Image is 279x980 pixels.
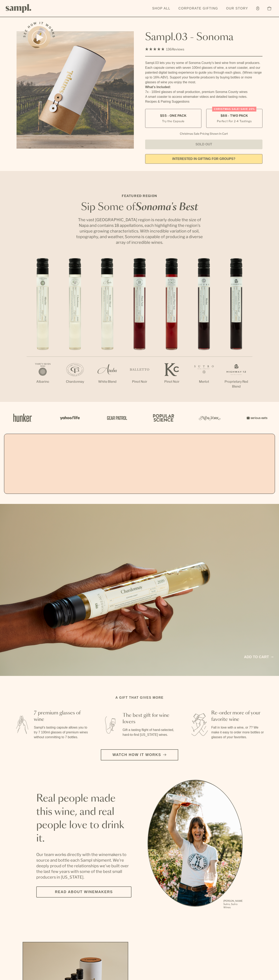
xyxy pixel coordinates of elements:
[160,114,187,118] span: $55 - One Pack
[123,728,177,737] p: Gift a tasting flight of hand-selected, hard-to-find [US_STATE] wines.
[145,140,262,149] button: Sold Out
[176,4,220,13] a: Corporate Gifting
[75,202,204,212] h2: Sip Some of
[91,258,123,397] li: 3 / 7
[178,132,230,136] li: Christmas Sale Pricing Shown In Cart
[221,114,248,118] span: $88 - Two Pack
[145,90,262,94] li: 7x - 100ml glasses of small production, premium Sonoma County wines
[188,379,220,384] p: Merlot
[27,379,59,384] p: Albarino
[104,409,128,426] img: Artboard_5_7fdae55a-36fd-43f7-8bfd-f74a06a2878e_x450.png
[145,60,262,85] div: Sampl.03 lets you try some of Sonoma County's best wine from small producers. Each capsule comes ...
[166,47,172,51] span: 136
[211,725,266,740] p: Fall in love with a wine, or 7? We make it easy to order more bottles or glasses of your favorites.
[162,119,184,123] small: Try the Capsule
[27,258,59,397] li: 1 / 7
[220,379,252,389] p: Proprietary Red Blend
[145,99,262,104] li: Recipes & Pairing Suggestions
[123,379,156,384] p: Pinot Noir
[36,792,131,845] h2: Real people made this wine, and real people love to drink it.
[145,154,262,164] a: interested in gifting for groups?
[59,258,91,397] li: 2 / 7
[34,725,89,740] p: Sampl's tasting capsule allows you to try 7 100ml glasses of premium wines without committing to ...
[212,107,256,112] div: Christmas SALE! Save 20%
[123,258,156,397] li: 4 / 7
[123,712,177,725] h3: The best gift for wine lovers
[211,710,266,723] h3: Re-order more of your favorite wine
[244,654,273,660] a: Add to cart
[135,202,198,212] em: Sonoma's Best
[36,886,131,898] a: Read about Winemakers
[217,119,252,123] small: Perfect For 2-4 Tastings
[91,379,123,384] p: White Blend
[101,749,178,760] button: Watch how it works
[156,379,188,384] p: Pinot Noir
[145,85,171,89] strong: What’s Included:
[151,409,175,426] img: Artboard_4_28b4d326-c26e-48f9-9c80-911f17d6414e_x450.png
[57,409,81,426] img: Artboard_6_04f9a106-072f-468a-bdd7-f11783b05722_x450.png
[36,852,131,880] p: Our team works directly with the winemakers to source and bottle each Sampl shipment. We’re deepl...
[220,258,252,402] li: 7 / 7
[75,217,204,245] p: The vast [GEOGRAPHIC_DATA] region is nearly double the size of Napa and contains 18 appellations,...
[148,780,243,910] ul: carousel
[145,94,262,99] li: A smart coaster to access winemaker videos and detailed tasting notes.
[150,4,172,13] a: Shop All
[10,409,35,426] img: Artboard_1_c8cd28af-0030-4af1-819c-248e302c7f06_x450.png
[145,47,184,52] div: 136Reviews
[59,379,91,384] p: Chardonnay
[6,4,31,13] img: Sampl logo
[224,4,250,13] a: Our Story
[34,710,89,723] h3: 7 premium glasses of wine
[198,409,222,426] img: Artboard_3_0b291449-6e8c-4d07-b2c2-3f3601a19cd1_x450.png
[148,780,243,910] div: slide 1
[145,31,262,43] h1: Sampl.03 - Sonoma
[188,258,220,397] li: 6 / 7
[75,194,204,198] p: Featured Region
[156,258,188,397] li: 5 / 7
[28,26,50,49] button: See how it works
[17,31,134,149] img: Sampl.03 - Sonoma
[223,899,243,909] p: [PERSON_NAME] Sutro, Sutro Wines
[172,47,184,51] span: Reviews
[244,409,269,426] img: Artboard_7_5b34974b-f019-449e-91fb-745f8d0877ee_x450.png
[116,695,164,700] h2: A gift that gives more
